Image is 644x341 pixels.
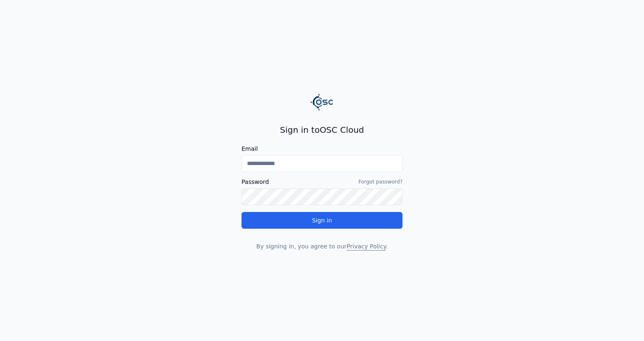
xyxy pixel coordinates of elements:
h2: Sign in to OSC Cloud [241,124,402,136]
a: Privacy Policy [347,243,386,250]
a: Forgot password? [358,178,402,185]
label: Email [241,146,402,152]
img: Logo [310,90,334,114]
button: Sign in [241,212,402,229]
label: Password [241,179,269,185]
p: By signing in, you agree to our . [241,242,402,251]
